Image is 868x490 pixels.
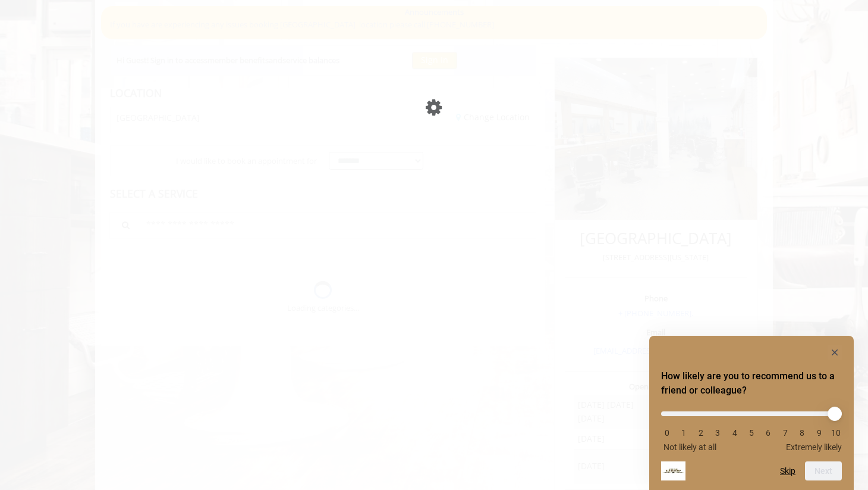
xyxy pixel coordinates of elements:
[796,428,808,438] li: 8
[786,442,842,452] span: Extremely likely
[661,428,673,438] li: 0
[780,466,795,476] button: Skip
[661,402,842,452] div: How likely are you to recommend us to a friend or colleague? Select an option from 0 to 10, with ...
[663,442,716,452] span: Not likely at all
[678,428,690,438] li: 1
[813,428,825,438] li: 9
[661,369,842,398] h2: How likely are you to recommend us to a friend or colleague? Select an option from 0 to 10, with ...
[661,345,842,480] div: How likely are you to recommend us to a friend or colleague? Select an option from 0 to 10, with ...
[830,428,842,438] li: 10
[695,428,707,438] li: 2
[805,461,842,480] button: Next question
[729,428,741,438] li: 4
[712,428,724,438] li: 3
[762,428,774,438] li: 6
[828,345,842,360] button: Hide survey
[746,428,757,438] li: 5
[779,428,791,438] li: 7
